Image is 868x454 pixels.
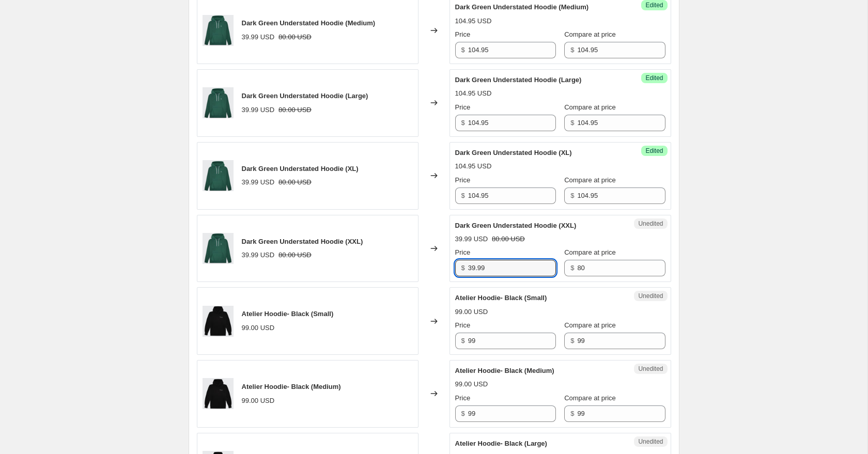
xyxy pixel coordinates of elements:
span: $ [570,46,574,54]
span: Atelier Hoodie- Black (Medium) [242,383,341,390]
div: 39.99 USD [242,250,275,260]
strike: 80.00 USD [278,250,312,260]
img: SS25_Drop_1_-2_80x.jpg [203,378,234,409]
span: Unedited [638,220,663,228]
div: 39.99 USD [242,32,275,42]
span: Atelier Hoodie- Black (Small) [455,294,547,302]
img: JXZ7AYNGNG_1_80x.jpg [203,15,234,46]
img: JXZ7AYNGNG_1_80x.jpg [203,160,234,191]
span: Dark Green Understated Hoodie (Medium) [242,19,376,27]
img: SS25_Drop_1_-2_80x.jpg [203,306,234,337]
span: $ [570,410,574,417]
span: Dark Green Understated Hoodie (Large) [455,76,582,84]
span: Compare at price [564,394,616,402]
span: $ [461,264,465,272]
span: $ [570,119,574,127]
span: Price [455,103,471,111]
span: Dark Green Understated Hoodie (Large) [242,92,368,100]
span: Compare at price [564,30,616,38]
span: Dark Green Understated Hoodie (XXL) [455,222,577,229]
span: $ [570,337,574,345]
strike: 80.00 USD [278,32,312,42]
span: Edited [645,74,663,82]
span: Dark Green Understated Hoodie (XXL) [242,238,363,245]
span: Compare at price [564,321,616,329]
span: Price [455,321,471,329]
div: 99.00 USD [242,396,275,406]
span: $ [461,410,465,417]
span: Price [455,394,471,402]
div: 39.99 USD [455,234,488,244]
span: Edited [645,147,663,155]
strike: 80.00 USD [278,177,312,187]
span: $ [461,337,465,345]
div: 104.95 USD [455,16,492,26]
span: $ [570,192,574,199]
div: 104.95 USD [455,161,492,171]
span: $ [570,264,574,272]
span: Compare at price [564,176,616,184]
div: 99.00 USD [242,323,275,333]
span: Compare at price [564,248,616,256]
span: Atelier Hoodie- Black (Large) [455,440,547,447]
div: 39.99 USD [242,177,275,187]
div: 39.99 USD [242,105,275,115]
span: Compare at price [564,103,616,111]
div: 99.00 USD [455,379,488,389]
span: Unedited [638,365,663,373]
span: Price [455,30,471,38]
span: $ [461,119,465,127]
div: 104.95 USD [455,88,492,99]
img: JXZ7AYNGNG_1_80x.jpg [203,87,234,118]
span: Edited [645,1,663,9]
span: Price [455,248,471,256]
span: Unedited [638,292,663,300]
span: $ [461,46,465,54]
img: JXZ7AYNGNG_1_80x.jpg [203,233,234,264]
span: Price [455,176,471,184]
div: 99.00 USD [455,307,488,317]
strike: 80.00 USD [492,234,525,244]
span: Dark Green Understated Hoodie (XL) [455,149,572,156]
span: Atelier Hoodie- Black (Small) [242,310,334,318]
strike: 80.00 USD [278,105,312,115]
span: Dark Green Understated Hoodie (XL) [242,165,359,173]
span: $ [461,192,465,199]
span: Unedited [638,437,663,446]
span: Dark Green Understated Hoodie (Medium) [455,3,589,11]
span: Atelier Hoodie- Black (Medium) [455,367,554,374]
